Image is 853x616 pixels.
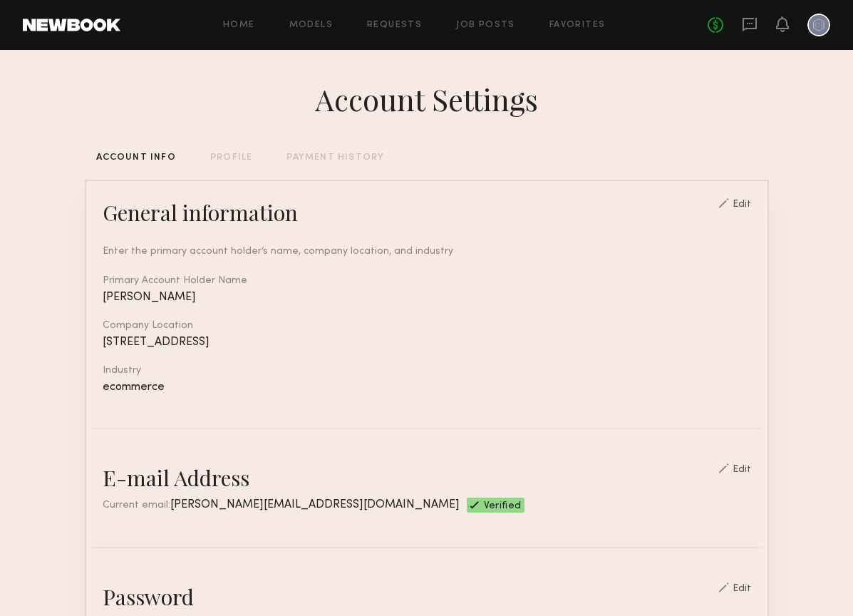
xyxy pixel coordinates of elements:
div: PAYMENT HISTORY [286,153,384,163]
a: Job Posts [456,21,515,30]
div: Primary Account Holder Name [103,276,751,286]
div: Enter the primary account holder’s name, company location, and industry [103,244,751,259]
div: [PERSON_NAME] [103,292,751,304]
div: ACCOUNT INFO [96,153,176,163]
div: Account Settings [315,79,538,119]
div: ecommerce [103,381,751,394]
span: Verified [484,501,522,513]
div: General information [103,198,298,227]
div: Company Location [103,321,751,331]
div: [STREET_ADDRESS] [103,337,751,349]
div: Edit [733,465,751,475]
div: Edit [733,200,751,210]
span: [PERSON_NAME][EMAIL_ADDRESS][DOMAIN_NAME] [170,499,460,510]
div: Password [103,582,194,611]
div: PROFILE [210,153,252,163]
div: Industry [103,366,751,376]
a: Requests [367,21,422,30]
div: Edit [733,584,751,594]
div: Current email: [103,498,460,513]
a: Home [223,21,255,30]
div: E-mail Address [103,463,249,492]
a: Favorites [549,21,606,30]
a: Models [289,21,333,30]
